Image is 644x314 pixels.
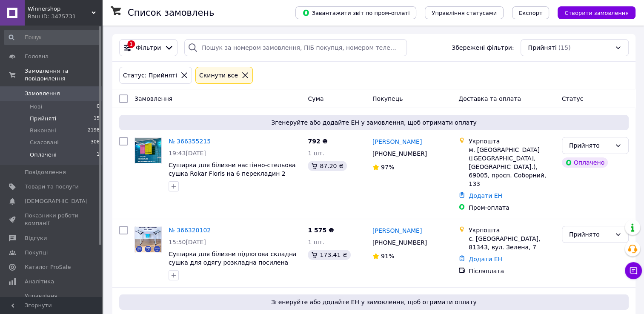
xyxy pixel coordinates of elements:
span: Відгуки [25,234,47,242]
button: Створити замовлення [558,6,635,19]
span: Cума [308,95,323,102]
span: 1 шт. [308,239,324,245]
span: 1 [97,151,100,159]
img: Фото товару [135,138,161,163]
span: Згенеруйте або додайте ЕН у замовлення, щоб отримати оплату [123,118,625,127]
input: Пошук [4,30,100,45]
span: Товари та послуги [25,183,79,191]
button: Завантажити звіт по пром-оплаті [295,6,416,19]
span: Експорт [519,10,543,16]
span: [DEMOGRAPHIC_DATA] [25,197,88,205]
span: Замовлення [25,90,60,97]
span: Головна [25,53,49,60]
div: Прийнято [569,141,611,150]
span: Прийняті [30,115,56,123]
input: Пошук за номером замовлення, ПІБ покупця, номером телефону, Email, номером накладної [184,39,407,56]
span: Нові [30,103,42,111]
div: Пром-оплата [469,203,555,212]
button: Експорт [512,6,550,19]
div: Оплачено [562,157,608,168]
span: Повідомлення [25,168,66,176]
span: 2198 [88,127,100,134]
span: Покупець [372,95,403,102]
span: Оплачені [30,151,57,159]
span: 97% [381,164,394,171]
span: 19:43[DATE] [169,150,206,157]
span: Створити замовлення [564,10,629,16]
span: Winnershop [28,5,92,13]
span: Збережені фільтри: [452,43,514,52]
span: 0 [97,103,100,111]
div: Статус: Прийняті [121,71,179,80]
a: Фото товару [135,226,162,253]
span: Прийняті [528,43,556,52]
div: Післяплата [469,267,555,275]
span: 91% [381,253,394,260]
span: 1 575 ₴ [308,227,334,234]
a: Створити замовлення [549,9,635,16]
div: 87.20 ₴ [308,161,346,171]
span: 15 [94,115,100,123]
button: Управління статусами [425,6,504,19]
span: Показники роботи компанії [25,212,79,227]
div: Cкинути все [197,71,240,80]
span: 15:50[DATE] [169,239,206,245]
div: Прийнято [569,230,611,239]
div: Укрпошта [469,137,555,146]
a: Додати ЕН [469,256,502,263]
div: Укрпошта [469,226,555,234]
div: [PHONE_NUMBER] [371,237,429,248]
span: Доставка та оплата [458,95,521,102]
a: Сушарка для білизни настінно-стельова сушка Rokar Floris на 6 перекладин 2 метри [169,162,296,186]
div: [PHONE_NUMBER] [371,148,429,160]
span: Статус [562,95,584,102]
span: Фільтри [136,43,161,52]
div: м. [GEOGRAPHIC_DATA] ([GEOGRAPHIC_DATA], [GEOGRAPHIC_DATA].), 69005, просп. Соборний, 133 [469,146,555,188]
a: № 366320102 [169,227,211,234]
span: 792 ₴ [308,138,327,145]
span: Згенеруйте або додайте ЕН у замовлення, щоб отримати оплату [123,298,625,306]
a: [PERSON_NAME] [372,137,422,146]
img: Фото товару [135,227,161,252]
span: Управління сайтом [25,292,79,308]
div: Ваш ID: 3475731 [28,13,102,20]
span: 1 шт. [308,150,324,157]
span: 306 [91,139,100,146]
h1: Список замовлень [128,8,214,18]
a: Фото товару [135,137,162,164]
a: Додати ЕН [469,192,502,199]
span: Скасовані [30,139,59,146]
span: Замовлення та повідомлення [25,67,102,83]
div: 173.41 ₴ [308,250,350,260]
a: Сушарка для білизни підлогова складна сушка для одягу розкладна посилена Rokar Rimini 15 метрів [169,251,297,274]
div: с. [GEOGRAPHIC_DATA], 81343, вул. Зелена, 7 [469,234,555,251]
a: № 366355215 [169,138,211,145]
span: Замовлення [135,95,172,102]
span: Виконані [30,127,56,134]
a: [PERSON_NAME] [372,226,422,235]
span: Аналітика [25,278,54,285]
button: Чат з покупцем [625,262,642,279]
span: Завантажити звіт по пром-оплаті [302,9,409,17]
span: Покупці [25,249,48,257]
span: Каталог ProSale [25,263,71,271]
span: (15) [558,44,571,51]
span: Управління статусами [432,10,497,16]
